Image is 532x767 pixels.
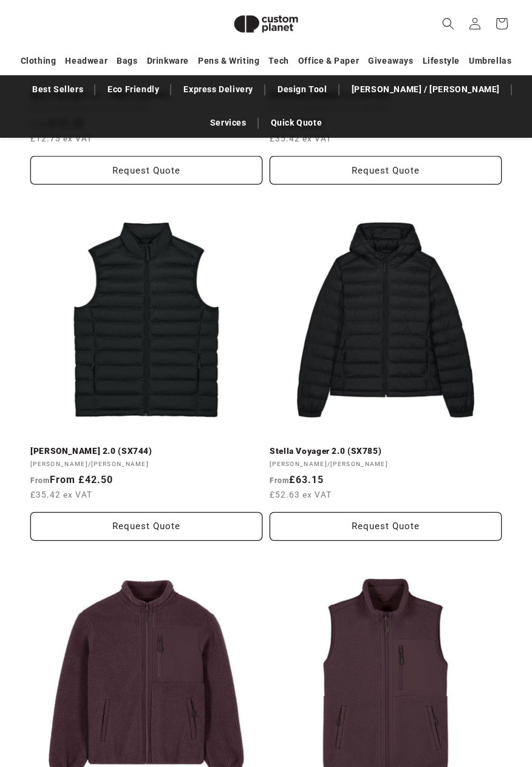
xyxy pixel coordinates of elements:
a: Express Delivery [177,79,259,100]
a: Umbrellas [469,50,511,72]
a: Lifestyle [423,50,460,72]
a: Giveaways [368,50,413,72]
a: [PERSON_NAME] 2.0 (SX744) [30,446,262,457]
a: Bags [117,50,137,72]
a: Eco Friendly [101,79,165,100]
a: Services [204,112,253,133]
a: Best Sellers [26,79,89,100]
button: Request Quote [270,156,502,184]
iframe: Chat Widget [331,636,532,767]
a: Tech [268,50,288,72]
img: Custom Planet [223,5,309,43]
a: Drinkware [147,50,189,72]
a: Office & Paper [298,50,359,72]
a: [PERSON_NAME] / [PERSON_NAME] [346,79,506,100]
a: Headwear [65,50,107,72]
button: Request Quote [270,512,502,541]
a: Design Tool [271,79,333,100]
summary: Search [435,10,462,37]
button: Request Quote [30,156,262,184]
a: Clothing [21,50,56,72]
a: Stella Voyager 2.0 (SX785) [270,446,502,457]
a: Quick Quote [265,112,329,133]
a: Pens & Writing [198,50,259,72]
button: Request Quote [30,512,262,541]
